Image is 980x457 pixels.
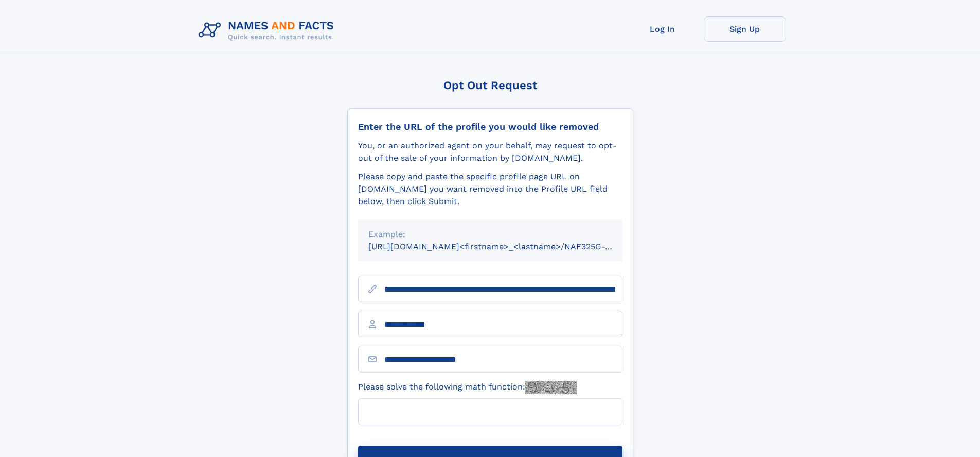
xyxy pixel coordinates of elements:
[621,16,704,42] a: Log In
[358,140,622,164] div: You, or an authorized agent on your behalf, may request to opt-out of the sale of your informatio...
[358,381,577,394] label: Please solve the following math function:
[358,171,622,208] div: Please copy and paste the specific profile page URL on [DOMAIN_NAME] you want removed into the Pr...
[347,79,633,92] div: Opt Out Request
[358,121,622,132] div: Enter the URL of the profile you would like removed
[368,228,612,241] div: Example:
[704,16,786,42] a: Sign Up
[368,242,642,251] small: [URL][DOMAIN_NAME]<firstname>_<lastname>/NAF325G-xxxxxxxx
[194,16,343,44] img: Logo Names and Facts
